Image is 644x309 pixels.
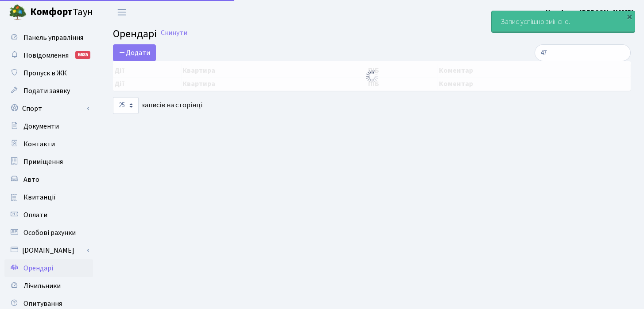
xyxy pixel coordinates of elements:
a: Документи [4,117,93,135]
img: logo.png [9,4,27,21]
span: Документи [23,121,59,131]
a: Подати заявку [4,82,93,100]
a: Квитанції [4,188,93,206]
span: Контакти [23,139,55,149]
span: Опитування [23,299,62,309]
a: Лічильники [4,277,93,295]
span: Лічильники [23,281,61,291]
span: Подати заявку [23,86,70,96]
div: × [625,12,634,21]
a: Панель управління [4,29,93,47]
b: Комфорт [30,5,73,19]
span: Орендарі [23,263,53,273]
span: Повідомлення [23,51,69,60]
select: записів на сторінці [113,97,139,114]
a: Особові рахунки [4,224,93,242]
span: Особові рахунки [23,228,76,238]
button: Переключити навігацію [111,5,133,20]
a: Скинути [161,29,187,37]
span: Таун [30,5,93,20]
div: 6685 [75,51,90,59]
a: [DOMAIN_NAME] [4,242,93,259]
span: Оплати [23,210,47,220]
a: Авто [4,171,93,188]
a: Пропуск в ЖК [4,64,93,82]
a: Приміщення [4,153,93,171]
a: Оплати [4,206,93,224]
span: Квитанції [23,192,56,202]
span: Авто [23,175,39,184]
input: Пошук... [535,44,631,61]
span: Панель управління [23,33,83,43]
label: записів на сторінці [113,97,202,114]
span: Приміщення [23,157,63,167]
span: Пропуск в ЖК [23,68,67,78]
div: Запис успішно змінено. [492,11,635,32]
a: Повідомлення6685 [4,47,93,64]
img: Обробка... [365,69,379,83]
a: Додати [113,44,156,61]
a: Комфорт-[PERSON_NAME] [546,7,633,18]
a: Спорт [4,100,93,117]
a: Орендарі [4,259,93,277]
span: Додати [119,48,150,58]
a: Контакти [4,135,93,153]
span: Орендарі [113,26,157,42]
